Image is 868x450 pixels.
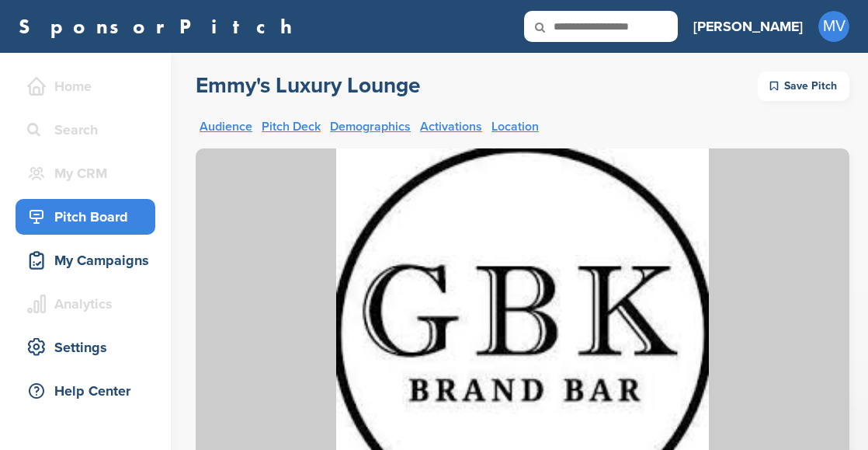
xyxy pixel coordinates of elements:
a: Demographics [330,120,411,133]
a: Settings [16,330,155,365]
a: Audience [200,120,252,133]
h3: [PERSON_NAME] [693,16,803,37]
a: [PERSON_NAME] [693,9,803,44]
div: Settings [23,333,155,361]
a: My CRM [16,155,155,191]
div: Save Pitch [758,72,849,101]
div: Help Center [23,377,155,405]
a: Emmy's Luxury Lounge [196,72,420,101]
a: Location [491,120,539,133]
a: My Campaigns [16,242,155,278]
a: Home [16,68,155,104]
a: Activations [420,120,482,133]
div: Search [23,116,155,144]
a: Pitch Deck [262,120,321,133]
div: Analytics [23,290,155,318]
a: Search [16,112,155,148]
span: MV [818,11,849,42]
div: Pitch Board [23,203,155,231]
div: Home [23,72,155,100]
h2: Emmy's Luxury Lounge [196,72,420,99]
a: Analytics [16,286,155,322]
a: SponsorPitch [19,16,302,37]
a: Help Center [16,373,155,409]
div: My Campaigns [23,246,155,274]
div: My CRM [23,159,155,187]
a: Pitch Board [16,199,155,235]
